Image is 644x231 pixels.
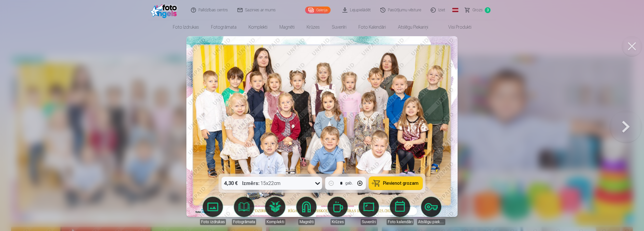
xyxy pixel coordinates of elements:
a: Visi produkti [434,20,477,34]
a: Fotogrāmata [230,197,258,225]
div: Krūzes [331,219,345,225]
a: Foto kalendāri [386,197,414,225]
div: Magnēti [298,219,315,225]
a: Magnēti [292,197,320,225]
strong: Izmērs : [242,180,260,187]
span: 3 [485,7,491,13]
a: Atslēgu piekariņi [392,20,434,34]
div: Foto izdrukas [200,219,226,225]
a: Galerija [305,7,331,14]
div: Komplekti [265,219,285,225]
a: Suvenīri [355,197,383,225]
a: Fotogrāmata [205,20,243,34]
a: Krūzes [301,20,326,34]
div: Fotogrāmata [232,219,256,225]
img: /fa1 [150,2,179,18]
a: Foto kalendāri [352,20,392,34]
div: Foto kalendāri [387,219,414,225]
span: Grozs [472,7,483,13]
div: Atslēgu piekariņi [417,219,445,225]
a: Atslēgu piekariņi [417,197,445,225]
div: 15x22cm [242,177,281,190]
a: Komplekti [243,20,273,34]
a: Krūzes [324,197,352,225]
button: Pievienot grozam [369,177,423,190]
a: Foto izdrukas [167,20,205,34]
a: Magnēti [273,20,301,34]
div: 4,30 € [222,177,240,190]
span: Pievienot grozam [383,181,419,186]
div: gab. [345,180,353,186]
a: Foto izdrukas [199,197,227,225]
a: Suvenīri [326,20,352,34]
div: Suvenīri [361,219,377,225]
a: Komplekti [261,197,289,225]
